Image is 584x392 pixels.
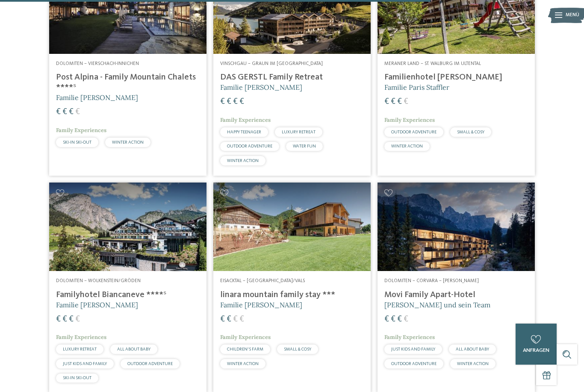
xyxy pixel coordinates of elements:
[56,290,200,300] h4: Familyhotel Biancaneve ****ˢ
[220,315,225,324] span: €
[384,301,490,309] span: [PERSON_NAME] und sein Team
[75,108,80,116] span: €
[227,97,231,106] span: €
[384,315,389,324] span: €
[220,61,323,66] span: Vinschgau – Graun im [GEOGRAPHIC_DATA]
[404,97,408,106] span: €
[384,83,449,91] span: Familie Paris Staffler
[284,347,311,351] span: SMALL & COSY
[220,72,364,83] h4: DAS GERSTL Family Retreat
[391,362,437,366] span: OUTDOOR ADVENTURE
[75,315,80,324] span: €
[404,315,408,324] span: €
[227,347,263,351] span: CHILDREN’S FARM
[384,116,435,124] span: Family Experiences
[282,130,316,134] span: LUXURY RETREAT
[112,140,144,144] span: WINTER ACTION
[391,130,437,134] span: OUTDOOR ADVENTURE
[516,324,557,365] a: anfragen
[378,183,535,271] img: Familienhotels gesucht? Hier findet ihr die besten!
[56,278,141,283] span: Dolomiten – Wolkenstein/Gröden
[391,347,435,351] span: JUST KIDS AND FAMILY
[293,144,316,148] span: WATER FUN
[233,97,238,106] span: €
[220,83,302,91] span: Familie [PERSON_NAME]
[220,333,271,341] span: Family Experiences
[220,116,271,124] span: Family Experiences
[233,315,238,324] span: €
[56,61,139,66] span: Dolomiten – Vierschach-Innichen
[56,93,138,102] span: Familie [PERSON_NAME]
[397,97,402,106] span: €
[397,315,402,324] span: €
[220,97,225,106] span: €
[523,348,549,353] span: anfragen
[227,159,259,163] span: WINTER ACTION
[56,72,200,93] h4: Post Alpina - Family Mountain Chalets ****ˢ
[384,278,479,283] span: Dolomiten – Corvara – [PERSON_NAME]
[63,140,91,144] span: SKI-IN SKI-OUT
[63,362,107,366] span: JUST KIDS AND FAMILY
[384,290,528,300] h4: Movi Family Apart-Hotel
[56,127,106,134] span: Family Experiences
[213,183,371,271] img: Familienhotels gesucht? Hier findet ihr die besten!
[384,61,481,66] span: Meraner Land – St. Walburg im Ultental
[457,362,489,366] span: WINTER ACTION
[227,144,272,148] span: OUTDOOR ADVENTURE
[56,301,138,309] span: Familie [PERSON_NAME]
[227,362,259,366] span: WINTER ACTION
[384,333,435,341] span: Family Experiences
[62,315,67,324] span: €
[62,108,67,116] span: €
[239,97,244,106] span: €
[384,97,389,106] span: €
[227,130,261,134] span: HAPPY TEENAGER
[220,290,364,300] h4: linara mountain family stay ***
[227,315,231,324] span: €
[56,333,106,341] span: Family Experiences
[56,315,61,324] span: €
[456,347,489,351] span: ALL ABOUT BABY
[56,108,61,116] span: €
[384,72,528,83] h4: Familienhotel [PERSON_NAME]
[63,376,91,380] span: SKI-IN SKI-OUT
[117,347,150,351] span: ALL ABOUT BABY
[391,97,395,106] span: €
[63,347,97,351] span: LUXURY RETREAT
[220,301,302,309] span: Familie [PERSON_NAME]
[69,315,74,324] span: €
[457,130,484,134] span: SMALL & COSY
[220,278,305,283] span: Eisacktal – [GEOGRAPHIC_DATA]/Vals
[239,315,244,324] span: €
[49,183,206,271] img: Familienhotels gesucht? Hier findet ihr die besten!
[391,315,395,324] span: €
[391,144,423,148] span: WINTER ACTION
[127,362,173,366] span: OUTDOOR ADVENTURE
[69,108,74,116] span: €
